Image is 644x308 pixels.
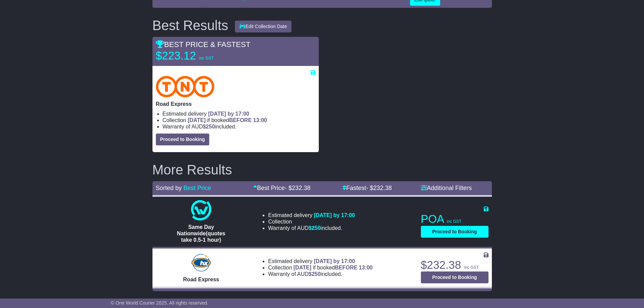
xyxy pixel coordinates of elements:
[366,185,392,191] span: - $
[163,111,315,117] li: Estimated delivery
[421,185,472,191] a: Additional Filters
[314,258,355,264] span: [DATE] by 17:00
[208,111,249,117] span: [DATE] by 17:00
[163,123,315,130] li: Warranty of AUD included.
[206,124,215,129] span: 250
[421,212,488,226] p: POA
[229,117,252,123] span: BEFORE
[312,271,321,277] span: 250
[156,76,215,97] img: TNT Domestic: Road Express
[312,225,321,231] span: 250
[285,185,310,191] span: - $
[268,218,355,225] li: Collection
[163,117,315,123] li: Collection
[342,185,392,191] a: Fastest- $232.38
[314,212,355,218] span: [DATE] by 17:00
[191,200,211,220] img: One World Courier: Same Day Nationwide(quotes take 0.5-1 hour)
[156,185,182,191] span: Sorted by
[156,101,315,107] p: Road Express
[183,277,219,282] span: Road Express
[293,265,311,270] span: [DATE]
[156,49,240,63] p: $223.12
[293,265,373,270] span: if booked
[188,117,267,123] span: if booked
[268,264,373,271] li: Collection
[188,117,206,123] span: [DATE]
[184,185,211,191] a: Best Price
[335,265,357,270] span: BEFORE
[421,258,488,272] p: $232.38
[149,18,232,33] div: Best Results
[152,162,492,177] h2: More Results
[177,224,225,243] span: Same Day Nationwide(quotes take 0.5-1 hour)
[309,271,321,277] span: $
[359,265,373,270] span: 13:00
[203,124,215,129] span: $
[253,117,267,123] span: 13:00
[268,271,373,277] li: Warranty of AUD included.
[464,265,479,270] span: inc GST
[156,134,209,145] button: Proceed to Booking
[447,219,461,224] span: inc GST
[309,225,321,231] span: $
[421,271,488,283] button: Proceed to Booking
[268,212,355,218] li: Estimated delivery
[253,185,310,191] a: Best Price- $232.38
[268,258,373,264] li: Estimated delivery
[292,185,310,191] span: 232.38
[373,185,392,191] span: 232.38
[190,253,212,273] img: Hunter Express: Road Express
[421,226,488,238] button: Proceed to Booking
[156,40,251,49] span: BEST PRICE & FASTEST
[235,21,291,32] button: Edit Collection Date
[111,300,209,306] span: © One World Courier 2025. All rights reserved.
[268,225,355,231] li: Warranty of AUD included.
[199,56,214,61] span: inc GST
